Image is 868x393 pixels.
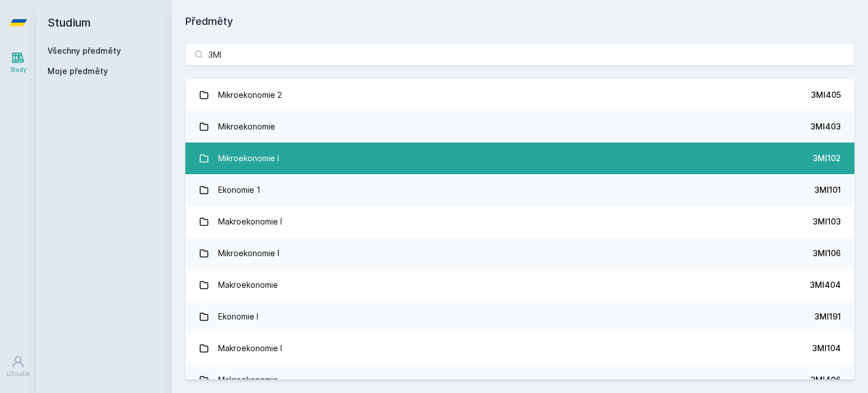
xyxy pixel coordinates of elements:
[811,89,841,101] div: 3MI405
[218,337,282,360] div: Makroekonomie I
[218,305,258,328] div: Ekonomie I
[185,332,854,364] a: Makroekonomie I 3MI104
[810,374,841,386] div: 3MI406
[2,45,34,80] a: Study
[185,111,854,142] a: Mikroekonomie 3MI403
[812,343,841,354] div: 3MI104
[810,279,841,291] div: 3MI404
[185,206,854,237] a: Makroekonomie I 3MI103
[813,153,841,164] div: 3MI102
[185,174,854,206] a: Ekonomie 1 3MI101
[814,184,841,196] div: 3MI101
[6,370,30,378] div: Uživatel
[814,311,841,322] div: 3MI191
[813,248,841,259] div: 3MI106
[218,147,279,170] div: Mikroekonomie I
[810,121,841,132] div: 3MI403
[218,115,275,138] div: Mikroekonomie
[218,179,261,201] div: Ekonomie 1
[10,66,27,74] div: Study
[185,237,854,269] a: Mikroekonomie I 3MI106
[47,66,108,77] span: Moje předměty
[185,142,854,174] a: Mikroekonomie I 3MI102
[218,242,279,265] div: Mikroekonomie I
[185,79,854,111] a: Mikroekonomie 2 3MI405
[185,301,854,332] a: Ekonomie I 3MI191
[218,274,278,296] div: Makroekonomie
[218,210,282,233] div: Makroekonomie I
[47,46,121,55] a: Všechny předměty
[185,14,854,29] h1: Předměty
[2,349,34,384] a: Uživatel
[185,269,854,301] a: Makroekonomie 3MI404
[218,84,282,106] div: Mikroekonomie 2
[185,43,854,66] input: Název nebo ident předmětu…
[813,216,841,227] div: 3MI103
[218,369,278,391] div: Makroekonomie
